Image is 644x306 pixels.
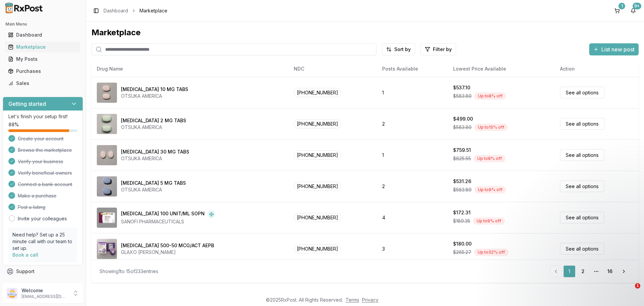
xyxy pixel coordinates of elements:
[560,149,604,161] a: See all options
[121,186,186,193] div: OTSUKA AMERICA
[18,135,64,142] span: Create your account
[474,124,508,131] div: Up to 15 % off
[97,176,117,196] img: Abilify 5 MG TABS
[612,5,622,16] button: 1
[560,87,604,98] a: See all options
[5,53,80,65] a: My Posts
[121,242,214,249] div: [MEDICAL_DATA] 500-50 MCG/ACT AEPB
[121,218,215,225] div: SANOFI PHARMACEUTICALS
[633,3,641,9] div: 9+
[97,208,117,228] img: Admelog SoloStar 100 UNIT/ML SOPN
[453,93,472,99] span: $583.80
[16,280,39,287] span: Feedback
[453,147,471,154] div: $759.51
[474,186,506,193] div: Up to 9 % off
[8,56,78,62] div: My Posts
[474,155,506,162] div: Up to 8 % off
[121,249,214,256] div: GLAXO [PERSON_NAME]
[121,155,189,162] div: OTSUKA AMERICA
[104,7,128,14] a: Dashboard
[453,124,472,131] span: $583.80
[3,54,83,64] button: My Posts
[362,297,378,303] a: Privacy
[12,231,73,252] p: Need help? Set up a 25 minute call with our team to set up.
[453,241,472,247] div: $180.00
[8,44,78,50] div: Marketplace
[97,114,117,134] img: Abilify 2 MG TABS
[97,83,117,103] img: Abilify 10 MG TABS
[5,29,80,41] a: Dashboard
[18,170,72,176] span: Verify beneficial owners
[97,239,117,259] img: Advair Diskus 500-50 MCG/ACT AEPB
[474,249,509,256] div: Up to 32 % off
[8,68,78,75] div: Purchases
[8,113,77,120] p: Let's finish your setup first!
[635,283,640,289] span: 1
[18,158,63,165] span: Verify your business
[3,265,83,277] button: Support
[294,182,341,191] span: [PHONE_NUMBER]
[22,294,68,299] p: [EMAIL_ADDRESS][DOMAIN_NAME]
[3,66,83,77] button: Purchases
[7,288,17,299] img: User avatar
[377,108,448,139] td: 2
[377,233,448,264] td: 3
[589,43,639,55] button: List new post
[121,117,186,124] div: [MEDICAL_DATA] 2 MG TABS
[294,88,341,97] span: [PHONE_NUMBER]
[453,84,470,91] div: $537.10
[377,171,448,202] td: 2
[433,46,452,53] span: Filter by
[377,77,448,108] td: 1
[628,5,639,16] button: 9+
[121,86,188,93] div: [MEDICAL_DATA] 10 MG TABS
[18,215,67,222] a: Invite your colleagues
[5,77,80,89] a: Sales
[474,92,506,100] div: Up to 8 % off
[601,45,635,53] span: List new post
[18,181,72,188] span: Connect a bank account
[12,252,38,258] a: Book a call
[22,287,68,294] p: Welcome
[453,155,471,162] span: $825.55
[621,283,637,299] iframe: Intercom live chat
[473,217,505,225] div: Up to 9 % off
[294,213,341,222] span: [PHONE_NUMBER]
[18,204,45,211] span: Post a listing
[8,100,46,108] h3: Getting started
[8,80,78,87] div: Sales
[97,145,117,165] img: Abilify 30 MG TABS
[5,65,80,77] a: Purchases
[377,139,448,171] td: 1
[3,42,83,52] button: Marketplace
[91,27,639,38] div: Marketplace
[99,268,158,275] div: Showing 1 to 15 of 233 entries
[139,7,167,14] span: Marketplace
[18,147,72,154] span: Browse the marketplace
[121,148,189,155] div: [MEDICAL_DATA] 30 MG TABS
[3,78,83,89] button: Sales
[382,43,415,55] button: Sort by
[91,61,288,77] th: Drug Name
[121,180,186,186] div: [MEDICAL_DATA] 5 MG TABS
[3,277,83,290] button: Feedback
[453,218,470,224] span: $189.35
[294,119,341,128] span: [PHONE_NUMBER]
[3,30,83,40] button: Dashboard
[555,61,639,77] th: Action
[294,150,341,160] span: [PHONE_NUMBER]
[453,249,471,256] span: $265.27
[18,192,56,199] span: Make a purchase
[560,212,604,223] a: See all options
[618,3,625,9] div: 1
[121,124,186,131] div: OTSUKA AMERICA
[453,178,471,185] div: $531.26
[453,209,471,216] div: $172.31
[121,93,188,99] div: OTSUKA AMERICA
[8,121,19,128] span: 88 %
[288,61,377,77] th: NDC
[8,32,78,38] div: Dashboard
[448,61,555,77] th: Lowest Price Available
[5,41,80,53] a: Marketplace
